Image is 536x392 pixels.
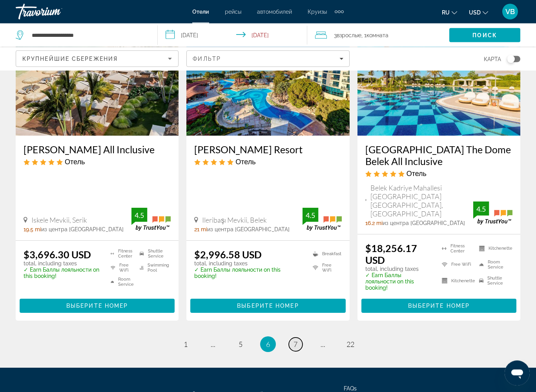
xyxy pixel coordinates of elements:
a: [GEOGRAPHIC_DATA] The Dome Belek All Inclusive [365,144,512,167]
span: ru [442,9,450,16]
span: ... [211,340,215,349]
button: Выберите номер [20,299,175,313]
span: 3 [334,30,361,41]
span: , 1 [361,30,388,41]
li: Free WiFi [107,263,136,273]
li: Swimming Pool [136,263,171,273]
button: Change language [442,7,457,18]
img: TrustYou guest rating badge [131,208,171,231]
li: Shuttle Service [475,275,512,287]
span: USD [469,9,481,16]
div: 4.5 [473,205,489,214]
span: из центра [GEOGRAPHIC_DATA] [383,220,465,227]
span: из центра [GEOGRAPHIC_DATA] [41,227,124,233]
a: Выберите номер [20,301,175,309]
span: Отель [407,169,427,178]
li: Kitchenette [475,243,512,255]
span: 6 [266,340,270,349]
span: Фильтр [193,56,221,62]
span: VB [505,8,515,16]
span: 1 [184,340,188,349]
span: Belek Kadriye Mahallesi [GEOGRAPHIC_DATA] [GEOGRAPHIC_DATA], [GEOGRAPHIC_DATA] [370,184,473,218]
a: Travorium [16,2,94,22]
a: Выберите номер [361,301,516,309]
span: Взрослые [337,32,361,38]
li: Breakfast [309,249,342,259]
a: Выберите номер [190,301,345,309]
span: Выберите номер [408,303,470,309]
li: Room Service [475,259,512,271]
img: Cornelia De Luxe Resort [186,11,349,136]
iframe: Кнопка запуска окна обмена сообщениями [505,361,530,386]
a: [PERSON_NAME] All Inclusive [24,144,171,156]
span: 19.5 mi [24,227,41,233]
p: ✓ Earn Баллы лояльности on this booking! [365,272,432,291]
p: ✓ Earn Баллы лояльности on this booking! [24,267,101,279]
span: 21 mi [194,227,207,233]
a: автомобилей [257,9,292,15]
li: Kitchenette [438,275,475,287]
img: TrustYou guest rating badge [473,202,512,225]
button: Toggle map [501,56,520,63]
span: Отель [65,158,85,166]
img: Paloma Grida All Inclusive [16,11,179,136]
span: 7 [294,340,297,349]
button: Travelers: 3 adults, 0 children [307,24,449,47]
ins: $18,256.17 USD [365,243,417,266]
button: Search [449,28,520,42]
div: 5 star Hotel [194,158,341,166]
button: Выберите номер [190,299,345,313]
button: Filters [186,51,349,67]
p: total, including taxes [194,261,303,267]
span: Ileribaşı Mevkii, Belek [202,216,267,225]
div: 5 star Hotel [24,158,171,166]
a: FAQs [344,386,357,392]
img: Kempinski Hotel The Dome Belek All Inclusive [357,11,520,136]
div: 4.5 [303,211,318,220]
a: [PERSON_NAME] Resort [194,144,341,156]
span: из центра [GEOGRAPHIC_DATA] [207,227,290,233]
p: total, including taxes [24,261,101,267]
button: Select check in and out date [158,24,308,47]
button: Выберите номер [361,299,516,313]
li: Free WiFi [309,263,342,273]
mat-select: Sort by [22,54,172,64]
input: Search hotel destination [31,29,146,41]
span: Комната [366,32,388,38]
nav: Pagination [16,337,520,352]
span: 5 [239,340,242,349]
span: ... [321,340,325,349]
li: Room Service [107,277,136,287]
span: Отель [235,158,255,166]
span: Выберите номер [66,303,128,309]
span: 16.2 mi [365,220,383,227]
span: Поиск [472,32,497,38]
li: Fitness Center [107,249,136,259]
ins: $3,696.30 USD [24,249,91,261]
button: User Menu [500,4,520,20]
li: Free WiFi [438,259,475,271]
a: Круизы [308,9,327,15]
span: рейсы [225,9,241,15]
li: Fitness Center [438,243,475,255]
span: карта [484,54,501,65]
span: Iskele Mevkii, Serik [31,216,87,225]
p: ✓ Earn Баллы лояльности on this booking! [194,267,303,279]
li: Shuttle Service [136,249,171,259]
button: Change currency [469,7,488,18]
ins: $2,996.58 USD [194,249,262,261]
a: Отели [192,9,209,15]
span: Выберите номер [237,303,299,309]
img: TrustYou guest rating badge [303,208,342,231]
div: 4.5 [131,211,147,220]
